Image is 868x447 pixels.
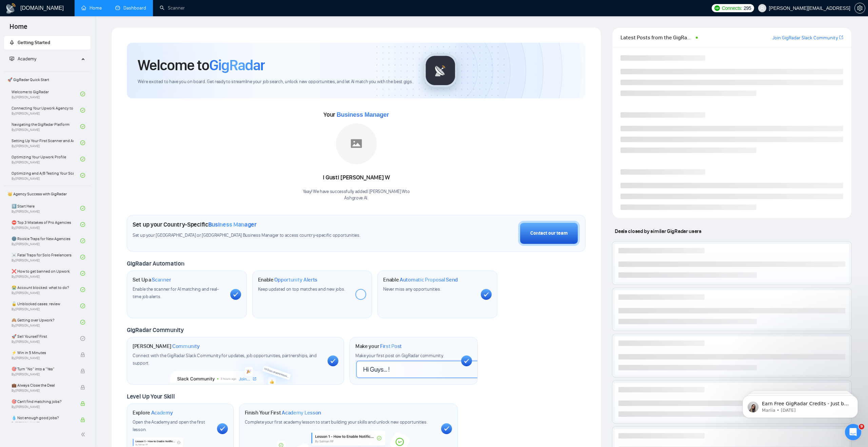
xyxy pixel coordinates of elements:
img: slackcommunity-bg.png [171,353,300,384]
span: user [760,6,765,11]
span: check-circle [80,320,85,325]
a: setting [854,5,865,11]
span: First Post [380,343,402,350]
div: I Gusti [PERSON_NAME] W [303,172,410,183]
span: check-circle [80,287,85,292]
span: check-circle [80,336,85,341]
h1: Enable [258,276,318,283]
span: 🚀 GigRadar Quick Start [5,73,90,86]
span: Set up your [GEOGRAPHIC_DATA] or [GEOGRAPHIC_DATA] Business Manager to access country-specific op... [133,232,401,239]
h1: Make your [355,343,402,350]
h1: Enable [383,276,458,283]
a: homeHome [81,5,102,11]
span: check-circle [80,304,85,308]
span: check-circle [80,206,85,211]
span: Make your first post on GigRadar community. [355,353,443,358]
a: searchScanner [160,5,185,11]
a: ☠️ Fatal Traps for Solo FreelancersBy[PERSON_NAME] [12,250,80,265]
a: export [839,34,843,41]
span: By [PERSON_NAME] [12,421,74,425]
span: 🎯 Turn “No” into a “Yes” [12,366,74,372]
a: dashboardDashboard [115,5,146,11]
img: placeholder.png [336,123,377,164]
span: check-circle [80,140,85,145]
span: Home [4,22,33,36]
span: Business Manager [337,111,389,118]
span: GigRadar [209,56,265,74]
a: 🙈 Getting over Upwork?By[PERSON_NAME] [12,315,80,330]
img: upwork-logo.png [714,5,720,11]
span: check-circle [80,92,85,96]
span: 295 [744,4,751,12]
span: check-circle [80,108,85,113]
span: lock [80,401,85,406]
a: Setting Up Your First Scanner and Auto-BidderBy[PERSON_NAME] [12,135,80,150]
span: check-circle [80,157,85,161]
span: 9 [859,424,864,429]
span: 💼 Always Close the Deal [12,382,74,389]
span: Academy [18,56,36,62]
span: check-circle [80,124,85,129]
a: 1️⃣ Start HereBy[PERSON_NAME] [12,201,80,216]
span: lock [80,417,85,422]
div: Yaay! We have successfully added I [PERSON_NAME] W to [303,189,410,201]
a: Navigating the GigRadar PlatformBy[PERSON_NAME] [12,119,80,134]
span: check-circle [80,222,85,227]
span: Level Up Your Skill [127,393,175,400]
span: By [PERSON_NAME] [12,372,74,376]
a: Optimizing Your Upwork ProfileBy[PERSON_NAME] [12,152,80,167]
img: logo [5,3,16,14]
h1: Explore [133,409,173,416]
a: Connecting Your Upwork Agency to GigRadarBy[PERSON_NAME] [12,103,80,118]
span: Your [323,111,389,118]
span: ⚡ Win in 5 Minutes [12,349,74,356]
span: check-circle [80,238,85,243]
span: Connect with the GigRadar Slack Community for updates, job opportunities, partnerships, and support. [133,353,317,366]
a: 😭 Account blocked: what to do?By[PERSON_NAME] [12,282,80,297]
span: lock [80,369,85,373]
span: 👑 Agency Success with GigRadar [5,187,90,201]
span: export [839,35,843,40]
h1: Set Up a [133,276,171,283]
a: 🚀 Sell Yourself FirstBy[PERSON_NAME] [12,331,80,346]
span: By [PERSON_NAME] [12,389,74,393]
span: rocket [9,40,14,45]
span: By [PERSON_NAME] [12,356,74,360]
a: 🌚 Rookie Traps for New AgenciesBy[PERSON_NAME] [12,233,80,248]
button: setting [854,3,865,14]
span: double-left [81,431,87,438]
span: Opportunity Alerts [274,276,317,283]
span: lock [80,385,85,390]
span: Automatic Proposal Send [400,276,458,283]
span: Connects: [722,4,742,12]
span: Enable the scanner for AI matching and real-time job alerts. [133,286,219,299]
iframe: Intercom notifications message [732,381,868,429]
iframe: Intercom live chat [845,424,861,440]
span: Getting Started [18,40,50,45]
h1: Finish Your First [245,409,321,416]
a: 🔓 Unblocked cases: reviewBy[PERSON_NAME] [12,298,80,313]
span: lock [80,352,85,357]
span: Keep updated on top matches and new jobs. [258,286,345,292]
span: 💧 Not enough good jobs? [12,414,74,421]
h1: Welcome to [138,56,265,74]
span: Latest Posts from the GigRadar Community [620,33,694,42]
span: GigRadar Automation [127,260,184,267]
h1: Set up your Country-Specific [133,221,257,228]
span: Community [172,343,200,350]
span: Never miss any opportunities. [383,286,441,292]
a: Welcome to GigRadarBy[PERSON_NAME] [12,86,80,101]
span: Academy [9,56,36,62]
span: Academy [151,409,173,416]
span: Complete your first academy lesson to start building your skills and unlock new opportunities. [245,419,428,425]
a: ❌ How to get banned on UpworkBy[PERSON_NAME] [12,266,80,281]
span: Deals closed by similar GigRadar users [612,225,704,237]
a: Join GigRadar Slack Community [772,34,838,42]
a: Optimizing and A/B Testing Your Scanner for Better ResultsBy[PERSON_NAME] [12,168,80,183]
li: Getting Started [4,36,91,50]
